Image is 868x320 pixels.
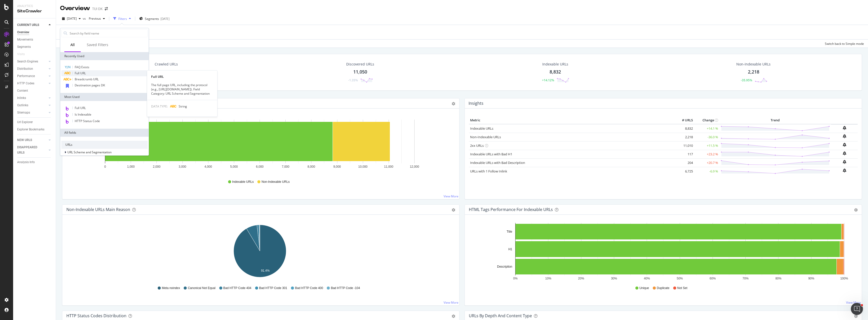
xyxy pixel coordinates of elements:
[545,277,551,280] text: 10%
[17,8,52,14] div: SiteCrawler
[469,117,674,124] th: Metric
[17,66,47,72] a: Distribution
[542,78,554,82] div: +14.12%
[66,207,130,212] div: Non-Indexable URLs Main Reason
[17,52,30,57] a: Visits
[75,112,91,117] span: Is Indexable
[17,127,52,132] a: Explorer Bookmarks
[223,286,251,290] span: Bad HTTP Code 404
[469,207,553,212] div: HTML Tags Performance for Indexable URLs
[470,143,484,148] a: 2xx URLs
[147,83,217,96] div: The full page URL, including the protocol (e.g., [URL][DOMAIN_NAME]). Field Category: URL Scheme ...
[17,52,25,57] div: Visits
[232,180,254,184] span: Indexable URLs
[843,143,846,147] div: bell-plus
[17,88,28,93] div: Content
[308,165,315,168] text: 8,000
[92,6,103,11] div: TUI DK
[17,160,52,165] a: Analysis Info
[60,129,149,137] div: All fields
[611,277,617,280] text: 30%
[470,152,512,156] a: Indexable URLs with Bad H1
[17,59,47,64] a: Search Engines
[840,277,848,280] text: 100%
[17,95,26,101] div: Inlinks
[452,314,455,318] div: gear
[17,160,35,165] div: Analysis Info
[111,15,133,23] button: Filters
[674,167,694,175] td: 6,725
[17,74,47,79] a: Performance
[674,133,694,141] td: 2,218
[151,104,168,109] span: DATA TYPE:
[843,126,846,130] div: bell-plus
[694,117,719,124] th: Change
[639,286,649,290] span: Unique
[677,277,683,280] text: 50%
[17,127,44,132] div: Explorer Bookmarks
[160,17,170,21] div: [DATE]
[694,133,719,141] td: -36.0 %
[674,150,694,158] td: 117
[452,208,455,212] div: gear
[17,110,30,115] div: Sitemaps
[17,37,33,42] div: Movements
[70,42,75,47] div: All
[17,74,35,79] div: Performance
[674,124,694,133] td: 8,832
[851,303,863,315] iframe: Intercom live chat
[87,15,107,23] button: Previous
[710,277,716,280] text: 60%
[578,277,584,280] text: 20%
[333,165,341,168] text: 9,000
[17,120,52,125] a: Url Explorer
[469,313,532,318] div: URLs by Depth and Content Type
[17,88,52,93] a: Content
[204,165,212,168] text: 4,000
[843,151,846,155] div: bell-plus
[17,95,47,101] a: Inlinks
[17,81,47,86] a: HTTP Codes
[719,117,831,124] th: Trend
[155,62,178,67] div: Crawled URLs
[87,42,108,47] div: Saved Filters
[69,29,147,37] input: Search by field name
[825,42,864,46] div: Switch back to Simple mode
[694,167,719,175] td: -6.9 %
[66,313,126,318] div: HTTP Status Codes Distribution
[358,165,368,168] text: 10,000
[188,286,215,290] span: Canonical Not Equal
[60,15,83,23] button: [DATE]
[17,37,52,42] a: Movements
[444,300,458,305] a: View More
[513,277,518,280] text: 0%
[17,22,47,28] a: CURRENT URLS
[261,269,269,272] text: 91.4%
[452,102,455,105] div: gear
[469,223,856,281] svg: A chart.
[677,286,687,290] span: Not Set
[843,160,846,164] div: bell-plus
[846,300,861,305] a: View More
[17,120,33,125] div: Url Explorer
[17,44,52,50] a: Segments
[66,117,453,175] svg: A chart.
[550,69,561,75] div: 8,832
[507,230,512,233] text: Title
[17,22,39,28] div: CURRENT URLS
[17,137,47,143] a: NEW URLS
[137,15,172,23] button: Segments[DATE]
[657,286,669,290] span: Duplicate
[145,17,159,21] span: Segments
[823,40,864,48] button: Switch back to Simple mode
[17,110,47,115] a: Sitemaps
[644,277,650,280] text: 40%
[118,17,127,21] div: Filters
[17,30,29,35] div: Overview
[748,69,759,75] div: 2,218
[66,223,453,281] svg: A chart.
[17,137,32,143] div: NEW URLS
[741,78,752,82] div: -35.95%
